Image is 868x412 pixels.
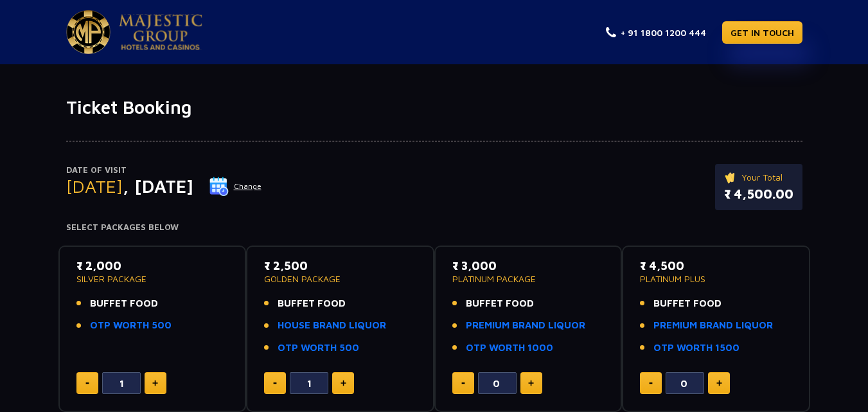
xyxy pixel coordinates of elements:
[273,382,277,384] img: minus
[528,380,534,386] img: plus
[724,170,793,184] p: Your Total
[76,257,229,274] p: ₹ 2,000
[640,274,792,283] p: PLATINUM PLUS
[264,257,416,274] p: ₹ 2,500
[66,222,802,233] h4: Select Packages Below
[466,296,534,311] span: BUFFET FOOD
[66,96,802,118] h1: Ticket Booking
[209,176,262,197] button: Change
[85,382,89,384] img: minus
[653,318,773,333] a: PREMIUM BRAND LIQUOR
[76,274,229,283] p: SILVER PACKAGE
[724,184,793,204] p: ₹ 4,500.00
[90,296,158,311] span: BUFFET FOOD
[452,274,605,283] p: PLATINUM PACKAGE
[452,257,605,274] p: ₹ 3,000
[722,21,802,44] a: GET IN TOUCH
[724,170,738,184] img: ticket
[640,257,792,274] p: ₹ 4,500
[653,296,722,311] span: BUFFET FOOD
[66,175,123,197] span: [DATE]
[123,175,193,197] span: , [DATE]
[264,274,416,283] p: GOLDEN PACKAGE
[466,341,553,355] a: OTP WORTH 1000
[653,341,740,355] a: OTP WORTH 1500
[278,318,386,333] a: HOUSE BRAND LIQUOR
[152,380,158,386] img: plus
[461,382,465,384] img: minus
[66,164,262,177] p: Date of Visit
[66,10,111,54] img: Majestic Pride
[341,380,346,386] img: plus
[278,296,346,311] span: BUFFET FOOD
[278,341,359,355] a: OTP WORTH 500
[466,318,585,333] a: PREMIUM BRAND LIQUOR
[716,380,722,386] img: plus
[119,14,202,50] img: Majestic Pride
[649,382,653,384] img: minus
[606,26,706,39] a: + 91 1800 1200 444
[90,318,172,333] a: OTP WORTH 500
